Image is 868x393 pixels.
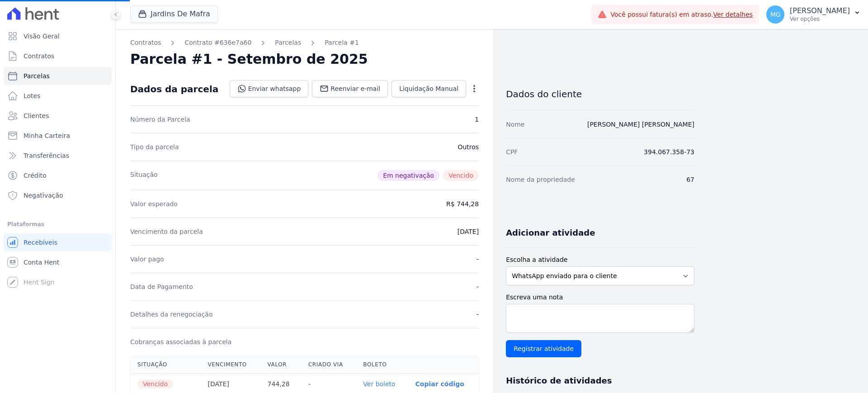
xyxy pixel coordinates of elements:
th: Boleto [356,355,408,374]
button: Jardins De Mafra [130,5,218,23]
span: Crédito [24,171,47,180]
a: Crédito [4,166,112,185]
label: Escolha a atividade [506,255,694,265]
a: [PERSON_NAME] [PERSON_NAME] [587,121,694,128]
a: Parcela #1 [325,38,359,47]
label: Escreva uma nota [506,293,694,302]
span: Visão Geral [24,32,60,41]
span: Em negativação [377,170,439,181]
a: Visão Geral [4,27,112,45]
span: Liquidação Manual [399,84,458,93]
a: Liquidação Manual [392,80,466,97]
h3: Dados do cliente [506,89,694,99]
th: Vencimento [201,355,260,374]
a: Enviar whatsapp [230,80,309,97]
dt: Valor esperado [130,199,178,208]
dt: Valor pago [130,255,164,264]
span: Recebíveis [24,238,57,247]
dd: 67 [686,175,694,184]
a: Contratos [130,38,161,47]
span: Transferências [24,151,69,160]
a: Lotes [4,87,112,105]
th: Criado via [301,355,356,374]
a: Clientes [4,107,112,125]
span: Vencido [137,379,173,388]
span: Você possui fatura(s) em atraso. [610,10,753,19]
div: Plataformas [7,219,108,230]
a: Ver boleto [363,380,395,388]
dd: 394.067.358-73 [644,147,694,156]
dt: Cobranças associadas à parcela [130,337,231,346]
button: Copiar código [415,380,464,388]
span: Clientes [24,111,49,120]
span: Parcelas [24,71,50,80]
h2: Parcela #1 - Setembro de 2025 [130,51,368,67]
nav: Breadcrumb [130,38,479,47]
dd: 1 [475,115,479,124]
dt: Situação [130,170,158,181]
dt: Vencimento da parcela [130,227,203,236]
span: Vencido [443,170,479,181]
dt: Tipo da parcela [130,142,179,152]
dt: CPF [506,147,518,156]
dd: - [476,282,479,291]
a: Parcelas [275,38,301,47]
dd: R$ 744,28 [446,199,479,208]
span: Lotes [24,91,41,100]
dt: Data de Pagamento [130,282,193,291]
h3: Adicionar atividade [506,227,595,238]
span: MG [770,11,781,18]
th: Situação [130,355,201,374]
a: Recebíveis [4,233,112,251]
a: Minha Carteira [4,127,112,145]
a: Contratos [4,47,112,65]
dd: - [476,255,479,264]
span: Reenviar e-mail [330,84,380,93]
a: Ver detalhes [713,11,753,18]
div: Dados da parcela [130,84,218,95]
dt: Detalhes da renegociação [130,310,213,319]
a: Parcelas [4,67,112,85]
p: [PERSON_NAME] [790,6,850,15]
a: Transferências [4,147,112,165]
span: Negativação [24,191,63,200]
h3: Histórico de atividades [506,375,612,386]
dd: [DATE] [458,227,479,236]
dt: Número da Parcela [130,115,190,124]
dd: Outros [458,142,479,152]
a: Negativação [4,186,112,204]
input: Registrar atividade [506,340,581,357]
span: Contratos [24,52,54,61]
dt: Nome [506,120,524,129]
a: Reenviar e-mail [312,80,388,97]
th: Valor [260,355,301,374]
dt: Nome da propriedade [506,175,575,184]
a: Contrato #636e7a60 [184,38,251,47]
p: Ver opções [790,15,850,23]
dd: - [476,310,479,319]
button: MG [PERSON_NAME] Ver opções [759,2,868,27]
a: Conta Hent [4,253,112,271]
span: Minha Carteira [24,131,70,140]
span: Conta Hent [24,258,59,267]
